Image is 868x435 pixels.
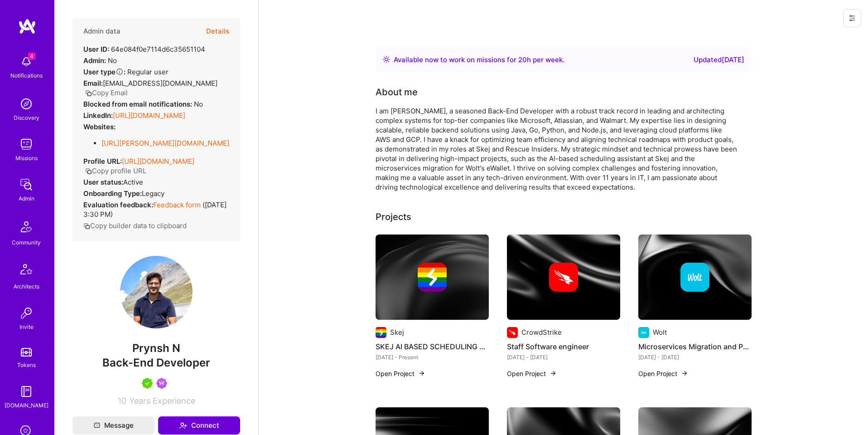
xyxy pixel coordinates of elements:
i: icon Mail [94,422,100,429]
div: Admin [19,194,34,203]
img: A.Teamer in Residence [142,378,153,389]
button: Details [206,18,229,44]
div: Regular user [83,67,169,77]
img: User Avatar [120,256,193,328]
div: [DATE] - [DATE] [507,352,620,362]
strong: Blocked from email notifications: [83,100,194,108]
img: Company logo [638,327,649,338]
strong: Email: [83,79,103,88]
span: Active [123,178,143,186]
span: Back-End Developer [102,356,210,369]
button: Copy builder data to clipboard [83,221,187,230]
div: Updated [DATE] [694,54,744,65]
i: icon Copy [83,223,90,230]
div: Skej [390,327,404,337]
span: legacy [142,189,164,198]
button: Message [72,416,154,435]
img: Invite [17,304,35,322]
span: 10 [118,396,126,406]
img: bell [17,53,35,71]
div: [DATE] - [DATE] [638,352,752,362]
img: admin teamwork [17,176,35,194]
h4: SKEJ AI BASED SCHEDULING ASSISTANT [376,341,489,352]
i: icon Copy [85,168,92,175]
button: Open Project [507,369,557,378]
div: I am [PERSON_NAME], a seasoned Back-End Developer with a robust track record in leading and archi... [376,106,738,192]
img: cover [376,235,489,320]
img: Company logo [507,327,518,338]
img: Company logo [418,263,447,292]
button: Open Project [376,369,425,378]
span: 4 [28,53,35,60]
div: ( [DATE] 3:30 PM ) [83,200,229,219]
img: Company logo [549,263,578,292]
strong: User ID: [83,45,109,54]
img: guide book [17,382,35,401]
div: [DATE] - Present [376,352,489,362]
img: teamwork [17,135,35,153]
strong: Websites: [83,122,116,131]
div: Available now to work on missions for h per week . [394,54,564,65]
img: arrow-right [681,370,688,377]
img: cover [638,235,752,320]
img: arrow-right [550,370,557,377]
a: [URL][DOMAIN_NAME] [122,157,194,166]
div: Projects [376,210,411,224]
div: [DOMAIN_NAME] [5,401,48,410]
img: Company logo [376,327,386,338]
strong: LinkedIn: [83,111,113,120]
button: Open Project [638,369,688,378]
div: No [83,56,117,65]
strong: User status: [83,178,123,186]
span: Prynsh N [72,342,240,355]
div: 64e084f0e7114d6c35651104 [83,44,205,54]
div: Discovery [14,113,39,122]
div: Tokens [17,360,36,370]
img: discovery [17,95,35,113]
strong: User type : [83,68,125,76]
div: Invite [19,322,34,332]
a: [URL][PERSON_NAME][DOMAIN_NAME] [101,139,229,147]
img: Been on Mission [156,378,167,389]
img: Company logo [680,263,709,292]
span: 20 [518,55,527,64]
h4: Microservices Migration and Payment Solutions [638,341,752,352]
button: Copy Email [85,88,128,98]
button: Copy profile URL [85,166,146,176]
h4: Staff Software engineer [507,341,620,352]
strong: Profile URL: [83,157,122,166]
img: Community [15,216,37,238]
a: Feedback form [153,200,201,209]
div: CrowdStrike [521,327,562,337]
img: tokens [21,348,32,357]
div: Notifications [10,71,43,80]
span: Years Experience [129,396,195,406]
img: Architects [15,260,37,282]
i: Help [116,68,124,76]
i: icon Copy [85,90,92,97]
i: icon Connect [179,421,187,430]
div: Wolt [653,327,667,337]
img: logo [18,18,36,34]
strong: Admin: [83,56,106,65]
span: [EMAIL_ADDRESS][DOMAIN_NAME] [103,79,217,88]
a: [URL][DOMAIN_NAME] [113,111,185,120]
img: arrow-right [418,370,425,377]
button: Connect [158,416,240,435]
h4: Admin data [83,27,121,35]
div: Community [12,238,41,247]
div: Architects [14,282,39,291]
img: cover [507,235,620,320]
div: No [83,99,203,109]
strong: Onboarding Type: [83,189,142,198]
strong: Evaluation feedback: [83,200,153,209]
div: Missions [15,153,38,163]
div: About me [376,85,418,99]
img: Availability [383,56,390,63]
